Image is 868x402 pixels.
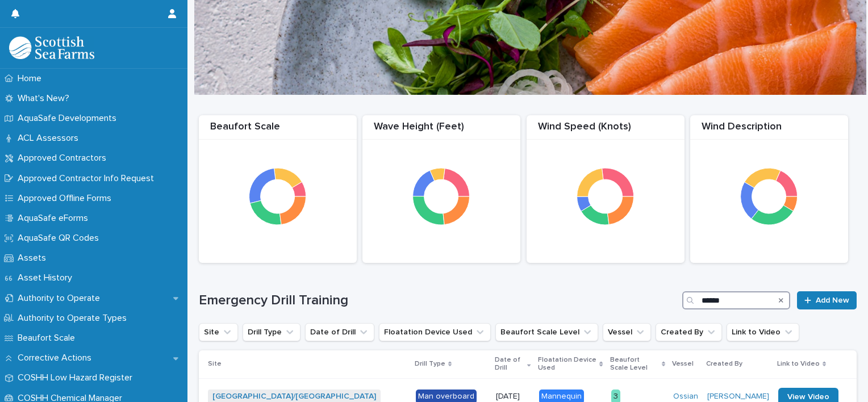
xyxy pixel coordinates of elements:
p: AquaSafe eForms [13,213,97,224]
a: Ossian [673,392,698,401]
p: Floatation Device Used [538,354,597,375]
button: Created By [656,323,722,341]
p: Approved Contractors [13,153,115,164]
button: Drill Type [243,323,301,341]
p: Authority to Operate Types [13,313,136,324]
button: Date of Drill [305,323,374,341]
div: Beaufort Scale [199,121,357,140]
div: Wind Speed (Knots) [527,121,685,140]
span: Add New [816,296,849,304]
p: [DATE] [496,392,529,401]
button: Link to Video [727,323,799,341]
button: Site [199,323,238,341]
p: Approved Contractor Info Request [13,173,163,184]
div: Wave Height (Feet) [362,121,520,140]
button: Floatation Device Used [379,323,491,341]
p: Home [13,73,51,84]
p: Created By [706,358,742,370]
p: Beaufort Scale [13,333,84,344]
a: Add New [797,291,857,309]
p: Approved Offline Forms [13,193,120,204]
p: Link to Video [777,358,820,370]
p: Asset History [13,273,81,283]
p: Beaufort Scale Level [610,354,659,375]
p: AquaSafe Developments [13,113,126,124]
p: What's New? [13,93,78,104]
div: Wind Description [690,121,848,140]
p: COSHH Low Hazard Register [13,372,141,383]
p: ACL Assessors [13,133,87,144]
p: Vessel [672,358,694,370]
p: Date of Drill [495,354,524,375]
a: [PERSON_NAME] [707,392,769,401]
span: View Video [787,393,829,401]
p: Corrective Actions [13,353,101,363]
input: Search [682,291,790,309]
button: Vessel [603,323,651,341]
p: Assets [13,253,55,263]
button: Beaufort Scale Level [495,323,598,341]
p: AquaSafe QR Codes [13,233,108,244]
p: Site [208,358,222,370]
h1: Emergency Drill Training [199,292,678,309]
a: [GEOGRAPHIC_DATA]/[GEOGRAPHIC_DATA] [212,392,376,401]
p: Drill Type [415,358,445,370]
img: bPIBxiqnSb2ggTQWdOVV [9,36,94,59]
p: Authority to Operate [13,293,109,304]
